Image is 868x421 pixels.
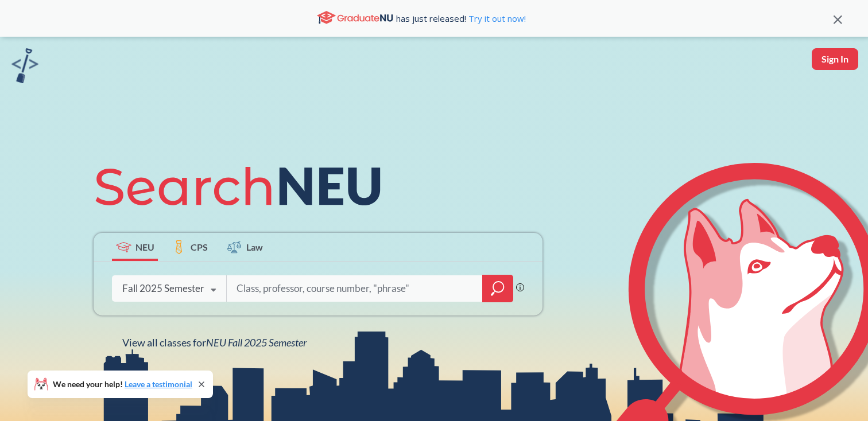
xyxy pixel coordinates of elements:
span: We need your help! [53,380,192,388]
div: magnifying glass [482,275,513,302]
img: sandbox logo [11,48,38,83]
a: sandbox logo [11,48,38,87]
span: NEU [135,240,154,254]
span: Law [246,240,263,254]
span: CPS [191,240,208,254]
span: has just released! [396,12,526,25]
span: NEU Fall 2025 Semester [206,336,307,349]
span: View all classes for [122,336,307,349]
svg: magnifying glass [491,280,505,297]
a: Try it out now! [466,13,526,24]
a: Leave a testimonial [125,379,192,389]
button: Sign In [812,48,858,70]
div: Fall 2025 Semester [122,282,204,295]
input: Class, professor, course number, "phrase" [235,276,474,301]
